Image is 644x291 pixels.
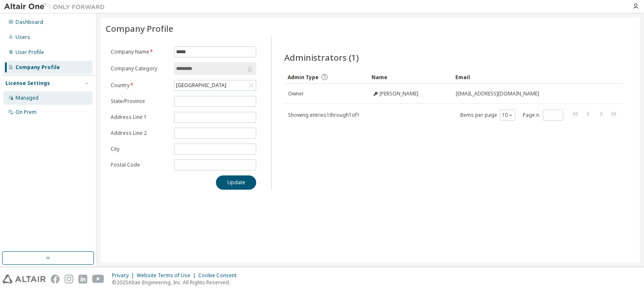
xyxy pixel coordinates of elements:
[111,146,169,152] label: City
[455,70,599,84] div: Email
[175,81,228,90] div: [GEOGRAPHIC_DATA]
[106,23,173,34] span: Company Profile
[111,114,169,121] label: Address Line 1
[111,82,169,89] label: Country
[111,49,169,55] label: Company Name
[16,95,39,101] div: Managed
[92,275,104,283] img: youtube.svg
[523,110,563,121] span: Page n.
[174,80,256,90] div: [GEOGRAPHIC_DATA]
[371,70,449,84] div: Name
[111,162,169,168] label: Postal Code
[78,275,87,283] img: linkedin.svg
[16,34,30,41] div: Users
[284,52,359,63] span: Administrators (1)
[112,272,137,279] div: Privacy
[111,65,169,72] label: Company Category
[288,111,360,118] span: Showing entries 1 through 1 of 1
[16,19,43,26] div: Dashboard
[112,279,241,286] p: © 2025 Altair Engineering, Inc. All Rights Reserved.
[16,109,36,116] div: On Prem
[111,98,169,105] label: State/Province
[4,3,109,11] img: Altair One
[5,80,50,87] div: License Settings
[51,275,60,283] img: facebook.svg
[16,64,60,71] div: Company Profile
[216,175,256,190] button: Update
[288,90,304,97] span: Owner
[16,49,44,56] div: User Profile
[379,90,418,97] span: [PERSON_NAME]
[288,74,319,81] span: Admin Type
[3,275,46,283] img: altair_logo.svg
[137,272,198,279] div: Website Terms of Use
[502,112,513,118] button: 10
[460,110,515,121] span: Items per page
[198,272,241,279] div: Cookie Consent
[111,130,169,136] label: Address Line 2
[456,90,539,97] span: [EMAIL_ADDRESS][DOMAIN_NAME]
[65,275,73,283] img: instagram.svg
